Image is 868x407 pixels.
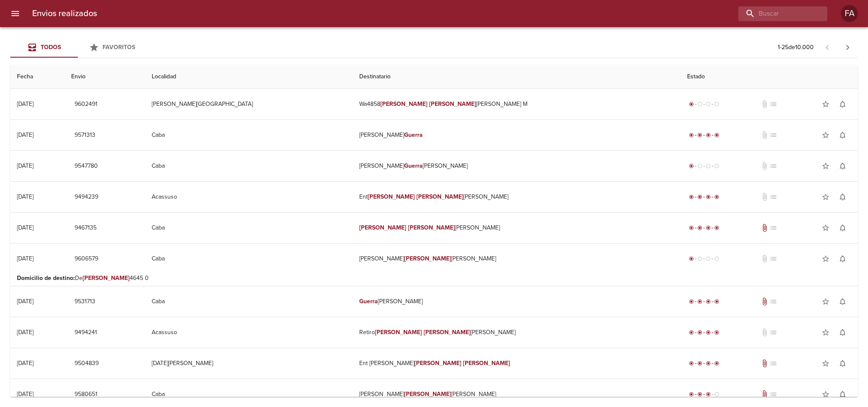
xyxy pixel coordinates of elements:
[821,359,830,368] span: star_border
[689,102,694,107] span: radio_button_checked
[17,224,33,231] div: [DATE]
[689,163,694,169] span: radio_button_checked
[838,390,847,399] span: notifications_none
[769,359,777,368] span: No tiene pedido asociado
[687,193,721,201] div: Entregado
[821,224,830,232] span: star_border
[463,360,510,367] em: [PERSON_NAME]
[680,65,858,89] th: Estado
[821,162,830,170] span: star_border
[687,255,721,263] div: Generado
[697,392,702,397] span: radio_button_checked
[769,224,777,232] span: No tiene pedido asociado
[834,158,851,174] button: Activar notificaciones
[75,389,97,400] span: 9580651
[834,324,851,341] button: Activar notificaciones
[71,158,101,174] button: 9547780
[404,162,423,169] em: Guerra
[17,162,33,169] div: [DATE]
[404,131,423,138] em: Guerra
[145,151,352,181] td: Caba
[414,360,461,367] em: [PERSON_NAME]
[697,133,702,138] span: radio_button_checked
[817,158,834,174] button: Agregar a favoritos
[714,330,719,335] span: radio_button_checked
[760,224,769,232] span: Tiene documentos adjuntos
[834,96,851,113] button: Activar notificaciones
[689,194,694,199] span: radio_button_checked
[838,193,847,201] span: notifications_none
[706,225,711,230] span: radio_button_checked
[834,188,851,205] button: Activar notificaciones
[706,299,711,304] span: radio_button_checked
[714,361,719,366] span: radio_button_checked
[689,361,694,366] span: radio_button_checked
[32,7,97,20] h6: Envios realizados
[760,390,769,399] span: Tiene documentos adjuntos
[75,192,98,202] span: 9494239
[71,387,101,402] button: 9580651
[760,297,769,306] span: Tiene documentos adjuntos
[817,127,834,144] button: Agregar a favoritos
[769,193,777,201] span: No tiene pedido asociado
[424,329,471,336] em: [PERSON_NAME]
[838,328,847,337] span: notifications_none
[75,296,95,307] span: 9531713
[17,329,33,336] div: [DATE]
[714,102,719,107] span: radio_button_unchecked
[352,89,680,119] td: Wa4858 [PERSON_NAME] M
[71,189,102,205] button: 9494239
[689,133,694,138] span: radio_button_checked
[75,327,97,338] span: 9494241
[834,127,851,144] button: Activar notificaciones
[375,329,422,336] em: [PERSON_NAME]
[103,44,135,51] span: Favoritos
[821,100,830,108] span: star_border
[75,130,95,141] span: 9571313
[769,100,777,108] span: No tiene pedido asociado
[75,358,99,369] span: 9504839
[71,97,101,112] button: 9602491
[359,224,406,231] em: [PERSON_NAME]
[17,100,33,108] div: [DATE]
[352,65,680,89] th: Destinatario
[714,392,719,397] span: radio_button_unchecked
[689,392,694,397] span: radio_button_checked
[738,6,813,21] input: buscar
[714,194,719,199] span: radio_button_checked
[689,256,694,261] span: radio_button_checked
[404,390,451,398] em: [PERSON_NAME]
[817,293,834,310] button: Agregar a favoritos
[838,359,847,368] span: notifications_none
[75,161,98,172] span: 9547780
[834,355,851,372] button: Activar notificaciones
[769,297,777,306] span: No tiene pedido asociado
[817,219,834,236] button: Agregar a favoritos
[352,244,680,274] td: [PERSON_NAME] [PERSON_NAME]
[821,255,830,263] span: star_border
[760,162,769,170] span: No tiene documentos adjuntos
[706,133,711,138] span: radio_button_checked
[17,255,33,262] div: [DATE]
[689,299,694,304] span: radio_button_checked
[706,392,711,397] span: radio_button_checked
[706,102,711,107] span: radio_button_unchecked
[352,317,680,348] td: Retiro [PERSON_NAME]
[75,254,98,264] span: 9606579
[145,286,352,317] td: Caba
[17,193,33,200] div: [DATE]
[697,330,702,335] span: radio_button_checked
[17,274,851,282] p: De 4645 0
[837,37,858,58] span: Pagina siguiente
[714,133,719,138] span: radio_button_checked
[817,386,834,403] button: Agregar a favoritos
[71,220,100,236] button: 9467135
[380,100,427,108] em: [PERSON_NAME]
[769,390,777,399] span: No tiene pedido asociado
[817,188,834,205] button: Agregar a favoritos
[687,297,721,306] div: Entregado
[760,193,769,201] span: No tiene documentos adjuntos
[71,325,100,341] button: 9494241
[769,328,777,337] span: No tiene pedido asociado
[145,348,352,379] td: [DATE][PERSON_NAME]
